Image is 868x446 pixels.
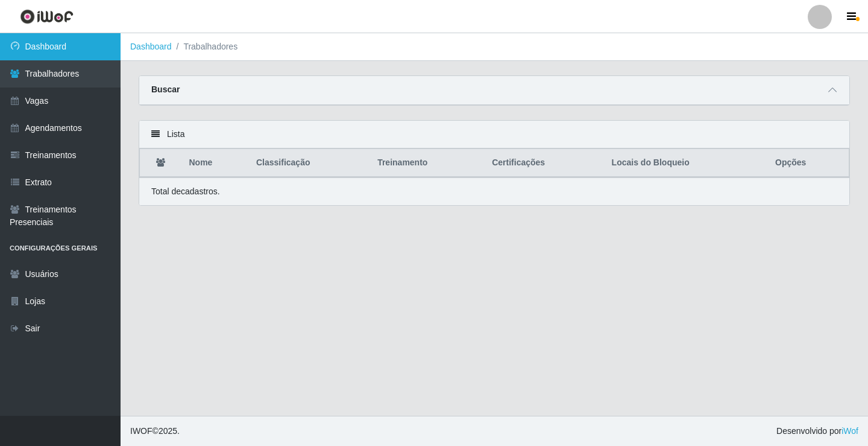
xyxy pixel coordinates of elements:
a: Dashboard [130,42,172,51]
div: Lista [139,121,849,148]
span: IWOF [130,426,153,436]
th: Nome [182,149,249,177]
strong: Buscar [151,84,180,94]
img: CoreUI Logo [20,9,74,24]
p: Total de cadastros. [151,185,220,198]
th: Certificações [485,149,604,177]
li: Trabalhadores [172,40,238,53]
span: Desenvolvido por [776,425,858,438]
span: © 2025 . [130,425,180,438]
th: Classificação [249,149,370,177]
th: Locais do Bloqueio [605,149,768,177]
nav: breadcrumb [121,33,868,61]
a: iWof [841,426,858,436]
th: Treinamento [370,149,485,177]
th: Opções [768,149,849,177]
